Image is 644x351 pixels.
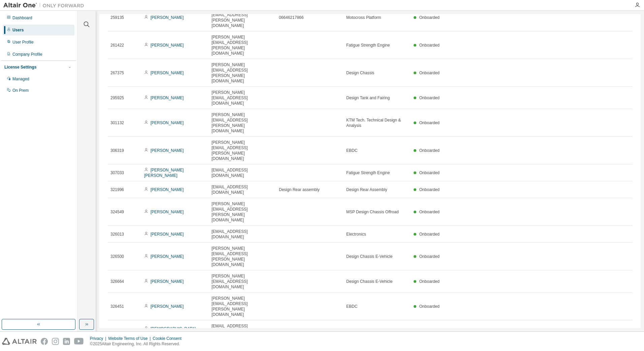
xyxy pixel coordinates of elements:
img: facebook.svg [41,338,48,345]
a: [PERSON_NAME] [151,210,184,214]
span: EBDC [346,148,357,153]
span: Onboarded [419,210,440,214]
a: [PERSON_NAME] [151,120,184,125]
a: [PERSON_NAME] [151,254,184,259]
span: Design Rear Assembly [346,187,387,192]
span: Onboarded [419,304,440,309]
a: [PERSON_NAME] [PERSON_NAME] [144,168,184,178]
span: [EMAIL_ADDRESS][DOMAIN_NAME] [212,167,273,178]
span: EBDC [346,304,357,309]
span: MSP Design Chassis Offroad [346,209,399,215]
a: [PERSON_NAME] [151,43,184,48]
span: Onboarded [419,96,440,100]
span: Design Tank and Fairing [346,95,390,101]
div: Privacy [90,336,108,341]
a: [PERSON_NAME] [151,71,184,75]
a: [PERSON_NAME] [151,96,184,100]
span: 326664 [110,279,124,284]
div: Website Terms of Use [108,336,153,341]
a: [PERSON_NAME] [151,15,184,20]
span: Onboarded [419,170,440,175]
div: Users [12,27,24,33]
span: [PERSON_NAME][EMAIL_ADDRESS][PERSON_NAME][DOMAIN_NAME] [212,246,273,267]
span: Onboarded [419,71,440,75]
span: Onboarded [419,232,440,237]
a: [PERSON_NAME] [151,232,184,237]
a: [PERSON_NAME] [151,148,184,153]
span: [PERSON_NAME][EMAIL_ADDRESS][DOMAIN_NAME] [212,273,273,290]
span: 301132 [110,120,124,126]
span: [PERSON_NAME][EMAIL_ADDRESS][PERSON_NAME][DOMAIN_NAME] [212,7,273,28]
span: Onboarded [419,187,440,192]
span: 326500 [110,254,124,259]
a: [DEMOGRAPHIC_DATA][PERSON_NAME] [144,326,196,336]
span: Design Rear assembly [279,187,320,192]
div: User Profile [12,39,34,45]
p: © 2025 Altair Engineering, Inc. All Rights Reserved. [90,341,186,347]
span: Onboarded [419,148,440,153]
div: On Prem [12,88,29,93]
img: instagram.svg [52,338,59,345]
span: Design Chassis E-Vehicle [346,254,392,259]
div: Managed [12,76,29,82]
span: 326013 [110,232,124,237]
span: 261422 [110,43,124,48]
img: linkedin.svg [63,338,70,345]
span: 295925 [110,95,124,101]
span: [PERSON_NAME][EMAIL_ADDRESS][PERSON_NAME][DOMAIN_NAME] [212,140,273,161]
span: [EMAIL_ADDRESS][DOMAIN_NAME] [212,184,273,195]
span: Onboarded [419,279,440,284]
span: Fatigue Strength Engine [346,170,390,175]
span: [PERSON_NAME][EMAIL_ADDRESS][PERSON_NAME][DOMAIN_NAME] [212,62,273,84]
span: 324549 [110,209,124,215]
a: [PERSON_NAME] [151,304,184,309]
span: 259135 [110,15,124,20]
a: [PERSON_NAME] [151,279,184,284]
span: Onboarded [419,120,440,125]
span: Motocross Platform [346,15,381,20]
span: [EMAIL_ADDRESS][DOMAIN_NAME] [212,229,273,240]
div: Cookie Consent [153,336,185,341]
span: [PERSON_NAME][EMAIL_ADDRESS][PERSON_NAME][DOMAIN_NAME] [212,112,273,134]
span: [PERSON_NAME][EMAIL_ADDRESS][PERSON_NAME][DOMAIN_NAME] [212,201,273,223]
span: Electronics [346,232,366,237]
span: 326451 [110,304,124,309]
span: KTM Tech. Technical Design & Analysis [346,117,408,128]
span: Onboarded [419,43,440,48]
img: youtube.svg [74,338,84,345]
span: Onboarded [419,254,440,259]
span: [EMAIL_ADDRESS][PERSON_NAME][DOMAIN_NAME] [212,323,273,340]
span: [PERSON_NAME][EMAIL_ADDRESS][PERSON_NAME][DOMAIN_NAME] [212,34,273,56]
div: Company Profile [12,52,42,57]
a: [PERSON_NAME] [151,187,184,192]
span: [PERSON_NAME][EMAIL_ADDRESS][DOMAIN_NAME] [212,90,273,106]
span: Design Chassis E-Vehicle [346,279,392,284]
span: 307033 [110,170,124,175]
span: 06646217866 [279,15,303,20]
span: 267375 [110,70,124,76]
div: License Settings [4,64,36,70]
span: 321996 [110,187,124,192]
div: Dashboard [12,15,32,21]
img: Altair One [3,2,88,9]
span: Onboarded [419,15,440,20]
img: altair_logo.svg [2,338,37,345]
span: Design Chassis [346,70,374,76]
span: 306319 [110,148,124,153]
span: [PERSON_NAME][EMAIL_ADDRESS][PERSON_NAME][DOMAIN_NAME] [212,296,273,317]
span: Fatigue Strength Engine [346,43,390,48]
